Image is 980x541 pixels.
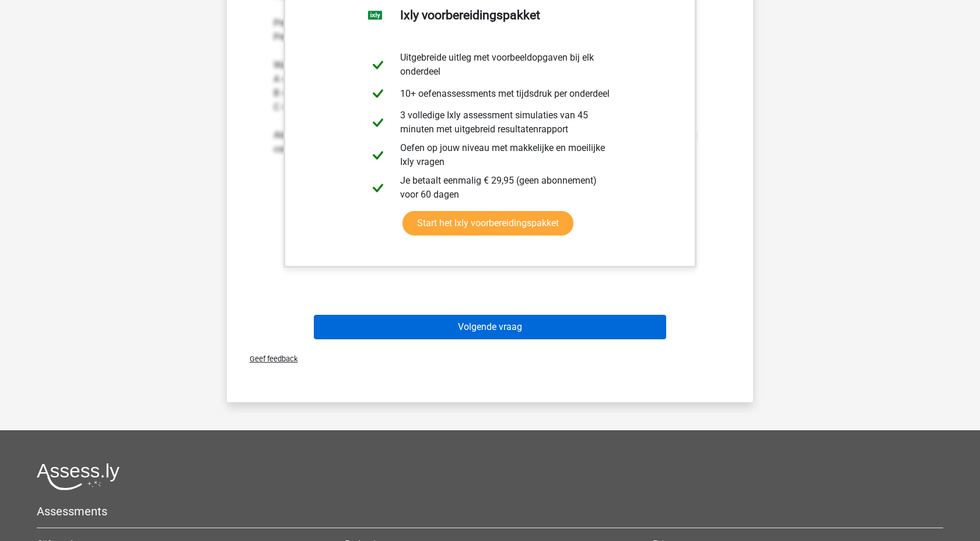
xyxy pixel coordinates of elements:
a: Start het Ixly voorbereidingspakket [402,211,573,236]
button: Volgende vraag [314,315,667,339]
img: Assessly logo [37,463,120,490]
h5: Assessments [37,504,943,518]
span: Geef feedback [240,354,297,363]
